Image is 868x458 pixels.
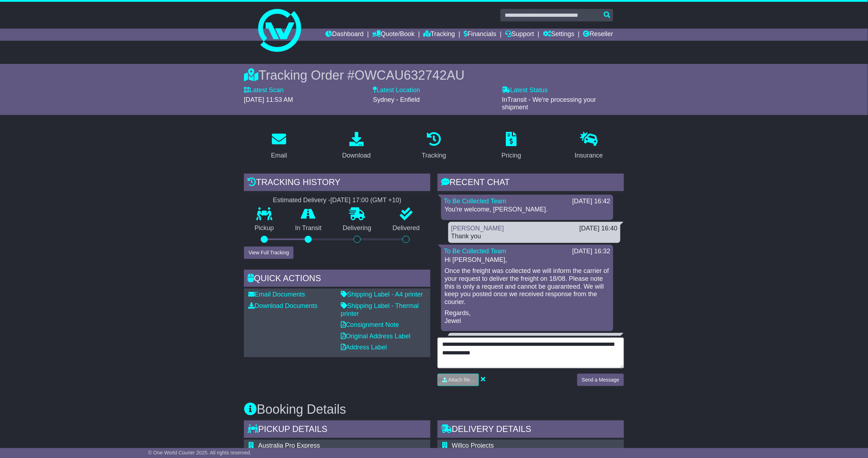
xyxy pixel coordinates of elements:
a: Dashboard [325,29,364,41]
div: [DATE] 17:00 (GMT +10) [330,196,401,204]
a: To Be Collected Team [444,198,507,205]
span: © One World Courier 2025. All rights reserved. [148,450,251,455]
p: Delivered [382,224,431,232]
p: Hi [PERSON_NAME], [445,256,610,264]
div: RECENT CHAT [438,174,624,193]
p: Regards, Jewel [445,309,610,325]
a: Download [338,129,375,163]
span: InTransit - We're processing your shipment [502,96,597,111]
div: Thank you [451,233,618,240]
a: Quote/Book [373,29,415,41]
span: OWCAU632742AU [355,68,465,83]
label: Latest Location [373,86,420,94]
a: Consignment Note [341,321,399,328]
a: Tracking [417,129,451,163]
div: [DATE] 16:40 [579,225,618,233]
a: Tracking [424,29,455,41]
p: You're welcome, [PERSON_NAME]. [445,206,610,214]
a: Address Label [341,344,387,351]
div: Pickup Details [244,420,430,440]
div: Delivery Details [438,420,624,440]
span: Sydney - Enfield [373,96,420,103]
p: Once the freight was collected we will inform the carrier of your request to deliver the freight ... [445,267,610,306]
button: View Full Tracking [244,247,294,259]
h3: Booking Details [244,402,624,417]
span: [DATE] 11:53 AM [244,96,293,103]
a: Insurance [570,129,608,163]
div: Estimated Delivery - [244,196,430,204]
a: [PERSON_NAME] [451,225,504,232]
a: Shipping Label - A4 printer [341,291,423,298]
div: [DATE] 16:42 [572,198,610,205]
a: Shipping Label - Thermal printer [341,302,419,317]
a: To Be Collected Team [444,248,507,255]
a: Pricing [497,129,526,163]
a: Original Address Label [341,333,410,340]
label: Latest Status [502,86,548,94]
div: [DATE] 16:32 [572,248,610,255]
div: Pricing [502,151,521,160]
span: Willco Projects [452,442,494,449]
div: Email [271,151,287,160]
div: Tracking history [244,174,430,193]
div: Quick Actions [244,270,430,289]
a: Reseller [583,29,613,41]
p: Delivering [332,224,382,232]
p: Pickup [244,224,285,232]
label: Latest Scan [244,86,284,94]
a: Support [505,29,534,41]
div: Download [342,151,371,160]
button: Send a Message [577,374,624,386]
p: In Transit [285,224,333,232]
a: Download Documents [248,302,318,309]
a: Settings [543,29,574,41]
div: Tracking [422,151,446,160]
a: Email Documents [248,291,305,298]
span: Australia Pro Express [258,442,320,449]
div: Tracking Order # [244,68,624,83]
a: Email [266,129,292,163]
a: Financials [464,29,497,41]
div: Insurance [575,151,603,160]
